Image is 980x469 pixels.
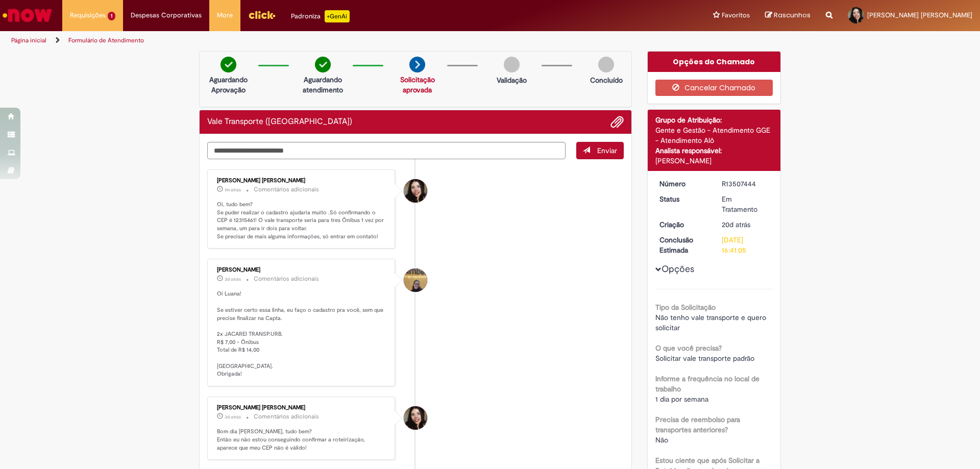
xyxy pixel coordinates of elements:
[217,10,233,20] span: More
[655,343,722,353] b: O que você precisa?
[722,235,769,255] div: [DATE] 16:41:05
[652,235,715,255] dt: Conclusão Estimada
[70,10,106,20] span: Requisições
[248,7,276,22] img: click_logo_yellow_360x200.png
[68,36,144,44] a: Formulário de Atendimento
[655,145,773,156] div: Analista responsável:
[652,219,715,230] dt: Criação
[597,146,617,155] span: Enviar
[722,194,769,214] div: Em Tratamento
[655,80,773,96] button: Cancelar Chamado
[254,275,319,283] small: Comentários adicionais
[598,57,614,72] img: img-circle-grey.png
[207,117,352,127] h2: Vale Transporte (VT) Histórico de tíquete
[409,57,425,72] img: arrow-next.png
[655,303,716,312] b: Tipo da Solicitação
[590,75,623,85] p: Concluído
[108,12,115,20] span: 1
[504,57,520,72] img: img-circle-grey.png
[131,10,202,20] span: Despesas Corporativas
[404,268,427,292] div: Amanda De Campos Gomes Do Nascimento
[217,267,387,273] div: [PERSON_NAME]
[254,185,319,194] small: Comentários adicionais
[655,354,754,363] span: Solicitar vale transporte padrão
[217,428,387,452] p: Bom dia [PERSON_NAME], tudo bem? Então eu não estou conseguindo confirmar a roteirização, aparece...
[652,179,715,189] dt: Número
[217,405,387,411] div: [PERSON_NAME] [PERSON_NAME]
[655,374,759,393] b: Informe a frequência no local de trabalho
[497,75,527,85] p: Validação
[867,11,972,19] span: [PERSON_NAME] [PERSON_NAME]
[722,10,750,20] span: Favoritos
[217,201,387,241] p: Oi, tudo bem? Se puder realizar o cadastro ajudaria muito .Só confirmando o CEP é 12315461! O val...
[610,115,624,129] button: Adicionar anexos
[652,194,715,204] dt: Status
[655,125,773,145] div: Gente e Gestão - Atendimento GGE - Atendimento Alô
[225,276,241,282] span: 3d atrás
[291,10,350,22] div: Padroniza
[655,415,740,434] b: Precisa de reembolso para transportes anteriores?
[217,178,387,184] div: [PERSON_NAME] [PERSON_NAME]
[204,75,253,95] p: Aguardando Aprovação
[225,414,241,420] time: 26/09/2025 08:13:12
[655,394,708,404] span: 1 dia por semana
[217,290,387,378] p: Oi Luana! Se estiver certo essa linha, eu faço o cadastro pra você, sem que precise finalizar na ...
[722,220,750,229] span: 20d atrás
[404,406,427,430] div: Luana Aparecida Agra De Almeida Moraes
[298,75,348,95] p: Aguardando atendimento
[220,57,236,72] img: check-circle-green.png
[315,57,331,72] img: check-circle-green.png
[765,11,811,20] a: Rascunhos
[774,10,811,20] span: Rascunhos
[722,179,769,189] div: R13507444
[655,156,773,166] div: [PERSON_NAME]
[11,36,46,44] a: Página inicial
[254,412,319,421] small: Comentários adicionais
[722,219,769,230] div: 09/09/2025 13:48:11
[576,142,624,159] button: Enviar
[655,115,773,125] div: Grupo de Atribuição:
[404,179,427,203] div: Luana Aparecida Agra De Almeida Moraes
[225,187,241,193] time: 29/09/2025 08:11:52
[225,187,241,193] span: 1m atrás
[1,5,54,26] img: ServiceNow
[648,52,781,72] div: Opções do Chamado
[655,313,768,332] span: Não tenho vale transporte e quero solicitar
[8,31,646,50] ul: Trilhas de página
[400,75,435,94] a: Solicitação aprovada
[207,142,566,159] textarea: Digite sua mensagem aqui...
[225,414,241,420] span: 3d atrás
[325,10,350,22] p: +GenAi
[722,220,750,229] time: 09/09/2025 13:48:11
[655,435,668,445] span: Não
